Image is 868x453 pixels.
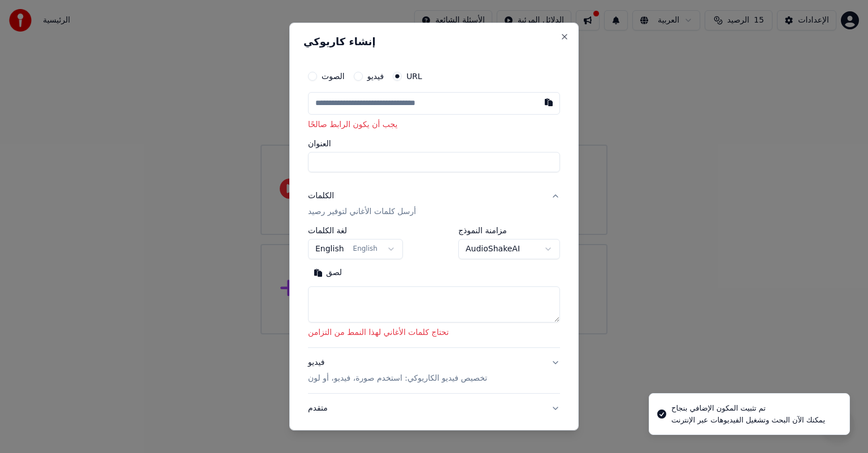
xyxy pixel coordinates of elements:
p: تحتاج كلمات الأغاني لهذا النمط من التزامن [308,327,560,338]
p: تخصيص فيديو الكاريوكي: استخدم صورة، فيديو، أو لون [308,373,487,384]
label: العنوان [308,140,560,147]
div: فيديو [308,357,487,384]
div: الكلمات [308,190,334,202]
label: لغة الكلمات [308,226,403,234]
label: الصوت [322,72,345,80]
button: الكلماتأرسل كلمات الأغاني لتوفير رصيد [308,181,560,226]
button: فيديوتخصيص فيديو الكاريوكي: استخدم صورة، فيديو، أو لون [308,348,560,393]
p: أرسل كلمات الأغاني لتوفير رصيد [308,206,416,217]
p: يجب أن يكون الرابط صالحًا [308,119,560,130]
button: متقدم [308,394,560,423]
label: فيديو [367,72,384,80]
div: الكلماتأرسل كلمات الأغاني لتوفير رصيد [308,226,560,347]
label: مزامنة النموذج [458,226,560,234]
label: URL [406,72,422,80]
h2: إنشاء كاريوكي [303,37,565,47]
button: لصق [308,264,348,282]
